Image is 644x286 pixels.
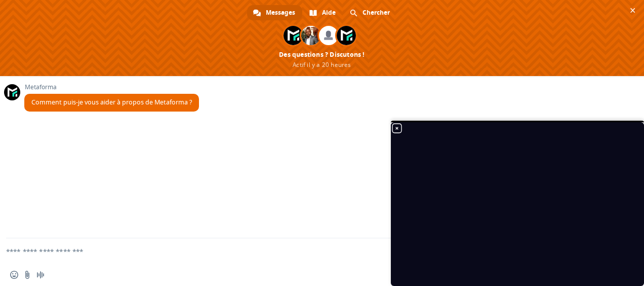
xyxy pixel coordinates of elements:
[266,5,295,20] span: Messages
[24,84,199,91] span: Metaforma
[627,5,638,16] span: Fermer le chat
[363,5,390,20] span: Chercher
[36,271,45,279] span: Message audio
[6,238,614,264] textarea: Entrez votre message...
[31,98,192,106] span: Comment puis-je vous aider à propos de Metaforma ?
[247,5,302,20] a: Messages
[344,5,397,20] a: Chercher
[23,271,31,279] span: Envoyer un fichier
[303,5,343,20] a: Aide
[322,5,336,20] span: Aide
[10,271,18,279] span: Insérer un emoji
